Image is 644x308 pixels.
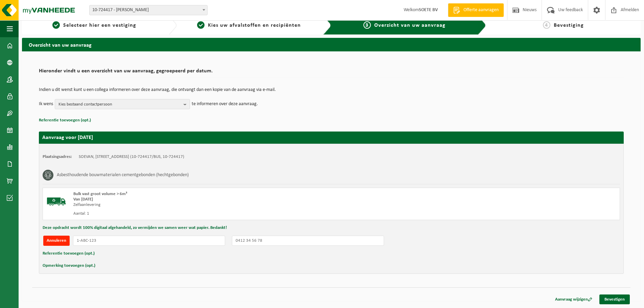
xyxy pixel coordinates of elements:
[73,236,225,246] input: 1-ABC-123
[419,7,438,13] strong: SOETE BV
[73,202,358,208] div: Zelfaanlevering
[374,23,446,28] span: Overzicht van uw aanvraag
[89,5,208,15] span: 10-724417 - SOEVAN - KOEKELARE
[39,99,53,109] p: Ik wens
[363,21,371,29] span: 3
[43,223,227,232] button: Deze opdracht wordt 100% digitaal afgehandeld, zo vermijden we samen weer wat papier. Bedankt!
[25,21,163,29] a: 1Selecteer hier een vestiging
[73,197,93,202] strong: Van [DATE]
[599,294,630,304] a: Bevestigen
[79,154,184,160] td: SOEVAN, [STREET_ADDRESS] (10-724417/BUS, 10-724417)
[43,261,95,270] button: Opmerking toevoegen (opt.)
[39,68,624,77] h2: Hieronder vindt u een overzicht van uw aanvraag, gegroepeerd per datum.
[90,5,207,15] span: 10-724417 - SOEVAN - KOEKELARE
[43,249,95,258] button: Referentie toevoegen (opt.)
[543,21,550,29] span: 4
[192,99,258,109] p: te informeren over deze aanvraag.
[46,191,67,212] img: BL-SO-LV.png
[232,236,384,246] input: 0412 34 56 78
[180,21,318,29] a: 2Kies uw afvalstoffen en recipiënten
[43,155,72,159] strong: Plaatsingsadres:
[39,88,624,92] p: Indien u dit wenst kunt u een collega informeren over deze aanvraag, die ontvangt dan een kopie v...
[39,116,91,125] button: Referentie toevoegen (opt.)
[554,23,584,28] span: Bevestiging
[550,294,597,304] a: Aanvraag wijzigen
[43,236,70,246] button: Annuleren
[55,99,190,109] button: Kies bestaand contactpersoon
[462,7,500,14] span: Offerte aanvragen
[73,192,127,196] span: Bulk vast groot volume > 6m³
[197,21,205,29] span: 2
[73,211,358,216] div: Aantal: 1
[448,3,504,17] a: Offerte aanvragen
[57,170,189,181] h3: Asbesthoudende bouwmaterialen cementgebonden (hechtgebonden)
[58,99,181,110] span: Kies bestaand contactpersoon
[22,38,641,51] h2: Overzicht van uw aanvraag
[63,23,136,28] span: Selecteer hier een vestiging
[52,21,60,29] span: 1
[42,135,93,140] strong: Aanvraag voor [DATE]
[208,23,301,28] span: Kies uw afvalstoffen en recipiënten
